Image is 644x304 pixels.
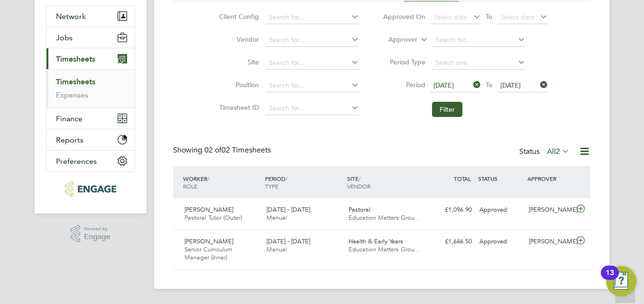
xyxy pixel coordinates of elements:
span: [DATE] - [DATE] [267,237,310,245]
label: Site [216,58,259,66]
button: Timesheets [46,48,135,69]
label: Approver [375,35,417,45]
div: Approved [476,234,525,250]
span: TOTAL [454,175,471,182]
span: ROLE [183,182,197,190]
span: Select date [433,13,468,21]
span: 02 of [204,145,221,155]
div: STATUS [476,170,525,187]
div: Timesheets [46,69,135,107]
span: [PERSON_NAME] [184,237,233,245]
div: £1,646.50 [426,234,476,250]
a: Expenses [56,90,88,99]
input: Search for... [266,56,359,70]
input: Search for... [266,11,359,24]
div: Showing [173,145,273,155]
span: Reports [56,135,83,144]
label: Period Type [383,58,425,66]
span: 02 Timesheets [204,145,271,155]
div: APPROVER [525,170,574,187]
span: Health & Early Years [349,237,403,245]
span: VENDOR [347,182,370,190]
span: [DATE] [500,81,521,89]
a: Go to home page [46,181,135,197]
span: Finance [56,114,83,123]
span: Engage [84,233,110,241]
label: Position [216,80,259,89]
div: 13 [606,273,614,285]
div: PERIOD [263,170,345,195]
span: 2 [556,147,560,156]
div: [PERSON_NAME] [525,234,574,250]
button: Reports [46,129,135,150]
span: To [483,10,495,23]
span: Powered by [84,225,110,233]
label: Period [383,80,425,89]
div: [PERSON_NAME] [525,202,574,218]
label: All [547,147,570,156]
input: Search for... [266,102,359,115]
label: Approved On [383,12,425,21]
label: Vendor [216,35,259,44]
span: To [483,79,495,91]
span: Network [56,12,86,21]
input: Search for... [432,34,525,47]
span: Education Matters Grou… [349,214,421,222]
input: Search for... [266,79,359,92]
input: Select one [432,56,525,70]
span: Select date [500,13,534,21]
span: Preferences [56,157,97,166]
span: Jobs [56,33,73,42]
button: Jobs [46,27,135,48]
span: Timesheets [56,54,95,63]
label: Client Config [216,12,259,21]
button: Network [46,6,135,27]
button: Open Resource Center, 13 new notifications [606,266,636,296]
a: Timesheets [56,77,95,86]
span: Pastoral [349,206,370,214]
span: TYPE [265,182,278,190]
span: Senior Curriculum Manager (Inner) [184,245,232,261]
div: Approved [476,202,525,218]
span: Manual [267,214,287,222]
span: / [359,175,360,182]
div: Status [519,145,571,159]
span: [DATE] [433,81,454,89]
div: SITE [345,170,427,195]
button: Filter [432,102,462,117]
input: Search for... [266,34,359,47]
span: / [285,175,287,182]
img: educationmattersgroup-logo-retina.png [65,181,116,197]
span: Pastoral Tutor (Outer) [184,214,242,222]
label: Timesheet ID [216,103,259,112]
button: Preferences [46,151,135,171]
div: £1,096.90 [426,202,476,218]
span: [DATE] - [DATE] [267,206,310,214]
button: Finance [46,108,135,129]
span: Manual [267,245,287,253]
span: / [207,175,209,182]
span: [PERSON_NAME] [184,206,233,214]
div: WORKER [181,170,263,195]
a: Powered byEngage [71,225,111,243]
span: Education Matters Grou… [349,245,421,253]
